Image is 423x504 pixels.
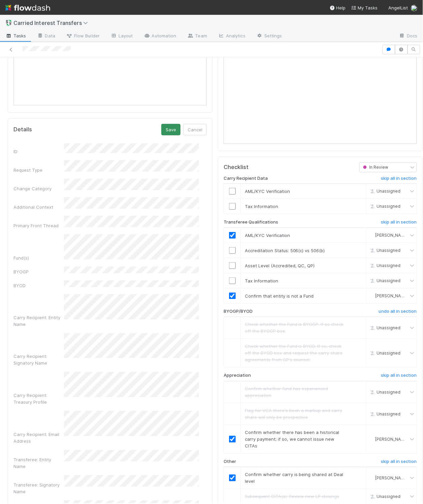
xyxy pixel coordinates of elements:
[369,233,375,238] img: avatar_93b89fca-d03a-423a-b274-3dd03f0a621f.png
[245,278,278,283] span: Tax Information
[13,255,64,261] div: Fund(s)
[369,351,401,356] span: Unassigned
[369,263,401,268] span: Unassigned
[183,124,207,135] button: Cancel
[389,5,408,10] span: AngelList
[13,185,64,192] div: Change Category
[369,494,401,499] span: Unassigned
[13,268,64,275] div: BYOGP
[161,124,181,135] button: Save
[245,248,325,253] span: Accreditation Status: 506(c) vs 506(b)
[381,373,417,381] a: skip all in section
[224,309,253,314] h6: BYOGP/BYOD
[13,20,91,26] span: Carried Interest Transfers
[379,309,417,314] h6: undo all in section
[5,32,26,39] span: Tasks
[369,204,401,209] span: Unassigned
[330,4,346,11] div: Help
[411,5,418,11] img: avatar_93b89fca-d03a-423a-b274-3dd03f0a621f.png
[13,457,64,470] div: Transferee: Entity Name
[138,31,182,42] a: Automation
[381,220,417,225] h6: skip all in section
[224,373,251,378] h6: Appreciation
[381,459,417,467] a: skip all in section
[376,233,409,238] span: [PERSON_NAME]
[13,167,64,173] div: Request Type
[32,31,61,42] a: Data
[13,126,32,133] h5: Details
[5,2,50,13] img: logo-inverted-e16ddd16eac7371096b0.svg
[376,476,409,481] span: [PERSON_NAME]
[224,164,249,171] h5: Checklist
[379,309,417,317] a: undo all in section
[245,430,339,449] span: Confirm whether there has been a historical carry payment; if so, we cannot issue new CITAs
[13,222,64,229] div: Primary Front Thread
[224,459,236,465] h6: Other
[66,32,100,39] span: Flow Builder
[13,482,64,495] div: Transferee: Signatory Name
[351,5,378,10] span: My Tasks
[251,31,288,42] a: Settings
[381,373,417,378] h6: skip all in section
[369,326,401,331] span: Unassigned
[376,293,409,298] span: [PERSON_NAME]
[13,314,64,328] div: Carry Recipient: Entity Name
[369,248,401,253] span: Unassigned
[369,412,401,417] span: Unassigned
[182,31,213,42] a: Team
[13,282,64,289] div: BYOD
[376,437,409,442] span: [PERSON_NAME]
[381,459,417,465] h6: skip all in section
[245,204,278,209] span: Tax Information
[369,390,401,395] span: Unassigned
[13,204,64,210] div: Additional Context
[105,31,138,42] a: Layout
[369,293,375,299] img: avatar_93b89fca-d03a-423a-b274-3dd03f0a621f.png
[13,148,64,155] div: ID
[381,176,417,184] a: skip all in section
[245,386,328,398] span: Confirm whether fund has experienced appreciation
[61,31,105,42] a: Flow Builder
[224,176,268,181] h6: Carry Recipient Data
[369,475,375,481] img: avatar_93b89fca-d03a-423a-b274-3dd03f0a621f.png
[245,189,290,194] span: AML/KYC Verification
[351,4,378,11] a: My Tasks
[13,431,64,445] div: Carry Recipient: Email Address
[245,233,290,238] span: AML/KYC Verification
[245,494,339,499] span: Subsequent CITA(s): Review new LP closings
[13,392,64,406] div: Carry Recipient: Treasury Profile
[245,472,344,484] span: Confirm whether carry is being shared at Deal level
[213,31,251,42] a: Analytics
[224,220,278,225] h6: Transferee Qualifications
[362,165,389,170] span: In Review
[245,263,315,268] span: Asset Level (Accredited, QC, QP)
[381,176,417,181] h6: skip all in section
[245,344,343,363] span: Check whether the Fund is BYOD. If so, check off the BYOD box and request the carry share agreeme...
[381,220,417,228] a: skip all in section
[5,20,12,26] span: 💱
[394,31,423,42] a: Docs
[369,437,375,442] img: avatar_93b89fca-d03a-423a-b274-3dd03f0a621f.png
[369,189,401,194] span: Unassigned
[245,408,343,420] span: Flag for VCA there's been a markup and carry share will only be prospective
[245,322,344,334] span: Check whether the Fund is BYOGP. If so check off the BYOGP box.
[245,293,314,299] span: Confirm that entity is not a Fund
[13,353,64,367] div: Carry Recipient: Signatory Name
[369,278,401,283] span: Unassigned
